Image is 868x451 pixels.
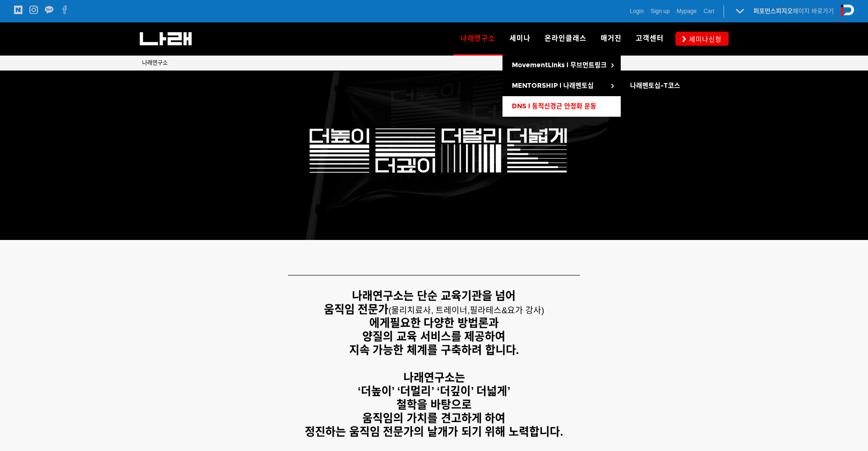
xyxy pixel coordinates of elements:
a: MENTORSHIP l 나래멘토십 [502,76,621,96]
span: MovementLinks l 무브먼트링크 [512,61,607,69]
span: 세미나 [509,34,531,42]
a: 온라인클래스 [538,22,594,55]
strong: 정진하는 움직임 전문가의 날개가 되기 위해 노력합니다. [305,425,563,438]
strong: 움직임의 가치를 견고하게 하여 [362,412,505,424]
a: 세미나신청 [675,32,729,45]
strong: ‘더높이’ ‘더멀리’ ‘더깊이’ 더넓게’ [358,385,510,397]
span: 나래연구소 [460,31,495,46]
span: 고객센터 [636,34,664,42]
a: Cart [703,7,714,16]
span: DNS l 동적신경근 안정화 운동 [512,102,596,110]
strong: 필요한 다양한 방법론과 [390,317,499,329]
a: 퍼포먼스피지오페이지 바로가기 [753,7,834,14]
a: 나래멘토십-T코스 [621,76,696,96]
span: 온라인클래스 [545,34,587,42]
a: 나래연구소 [453,22,502,55]
span: 물리치료사, 트레이너, [391,306,470,315]
strong: 에게 [369,317,390,329]
strong: 움직임 전문가 [324,303,389,316]
a: Mypage [677,7,697,16]
strong: 나래연구소는 단순 교육기관을 넘어 [352,289,516,302]
a: 매거진 [594,22,629,55]
strong: 지속 가능한 체계를 구축하려 합니다. [349,344,519,356]
span: ( [388,306,470,315]
a: Sign up [651,7,670,16]
span: MENTORSHIP l 나래멘토십 [512,82,594,90]
strong: 나래연구소는 [403,371,465,384]
strong: 양질의 교육 서비스를 제공하여 [362,330,505,343]
strong: 퍼포먼스피지오 [753,7,793,14]
a: Login [630,7,644,16]
span: 나래멘토십-T코스 [630,82,680,90]
a: DNS l 동적신경근 안정화 운동 [502,96,621,117]
strong: 철학을 바탕으로 [396,398,472,411]
span: 매거진 [601,34,622,42]
a: MovementLinks l 무브먼트링크 [502,55,621,76]
a: 세미나 [502,22,538,55]
span: 필라테스&요가 강사) [470,306,544,315]
a: 고객센터 [629,22,671,55]
span: 세미나신청 [686,35,722,44]
a: 나래연구소 [142,58,168,68]
span: 나래연구소 [142,60,168,66]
